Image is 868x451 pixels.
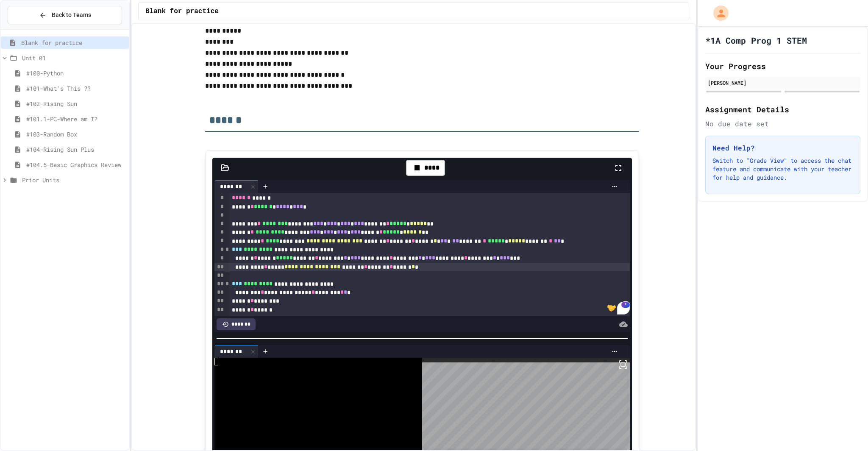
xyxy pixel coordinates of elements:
h2: Your Progress [705,60,860,72]
div: No due date set [705,119,860,129]
span: Blank for practice [21,38,125,47]
span: Back to Teams [52,11,91,19]
span: #103-Random Box [26,130,125,139]
h1: *1A Comp Prog 1 STEM [705,34,807,46]
p: Switch to "Grade View" to access the chat feature and communicate with your teacher for help and ... [712,156,853,182]
span: Blank for practice [145,6,219,17]
span: #100-Python [26,69,125,78]
div: To enrich screen reader interactions, please activate Accessibility in Grammarly extension settings [229,184,630,316]
div: [PERSON_NAME] [708,79,858,86]
h3: Need Help? [712,143,853,153]
span: #101-What's This ?? [26,84,125,93]
h2: Assignment Details [705,103,860,115]
span: #104.5-Basic Graphics Review [26,160,125,169]
div: My Account [704,3,731,23]
button: Back to Teams [8,6,122,24]
span: #101.1-PC-Where am I? [26,114,125,123]
span: #102-Rising Sun [26,99,125,108]
span: Prior Units [22,175,125,184]
span: #104-Rising Sun Plus [26,145,125,154]
span: Unit 01 [22,53,125,62]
